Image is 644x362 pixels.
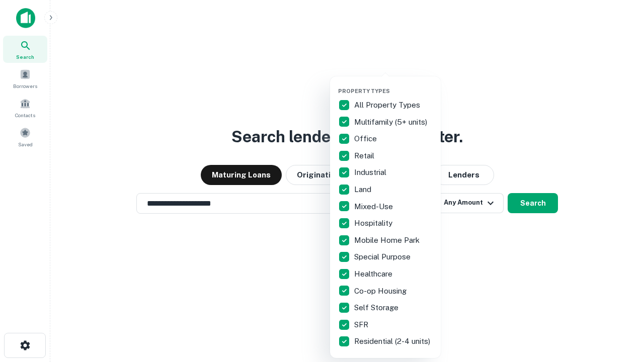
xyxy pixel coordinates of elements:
p: Retail [354,150,376,162]
p: Self Storage [354,302,400,314]
p: Multifamily (5+ units) [354,116,429,128]
p: Co-op Housing [354,285,409,297]
p: SFR [354,319,370,331]
p: All Property Types [354,99,422,111]
p: Residential (2-4 units) [354,335,432,347]
p: Land [354,184,373,196]
span: Property Types [338,88,390,94]
p: Industrial [354,166,388,178]
p: Special Purpose [354,251,413,263]
iframe: Chat Widget [594,282,644,330]
p: Mobile Home Park [354,234,422,246]
p: Hospitality [354,217,394,229]
p: Office [354,133,379,145]
p: Healthcare [354,268,394,280]
p: Mixed-Use [354,201,395,213]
